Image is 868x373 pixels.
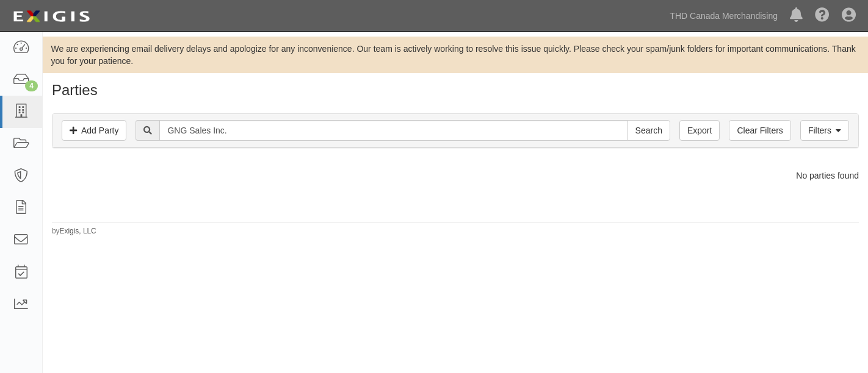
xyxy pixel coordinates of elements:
div: We are experiencing email delivery delays and apologize for any inconvenience. Our team is active... [43,43,868,67]
small: by [52,226,96,236]
a: Clear Filters [729,120,790,141]
a: Add Party [62,120,126,141]
input: Search [627,120,670,141]
div: No parties found [43,169,868,182]
a: Filters [800,120,849,141]
i: Help Center - Complianz [815,9,830,23]
h1: Parties [52,82,859,98]
img: logo-5460c22ac91f19d4615b14bd174203de0afe785f0fc80cf4dbbc73dc1793850b.png [9,5,93,27]
a: THD Canada Merchandising [664,4,784,28]
a: Export [679,120,720,141]
div: 4 [25,80,38,91]
input: Search [159,120,627,141]
a: Exigis, LLC [60,227,96,235]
